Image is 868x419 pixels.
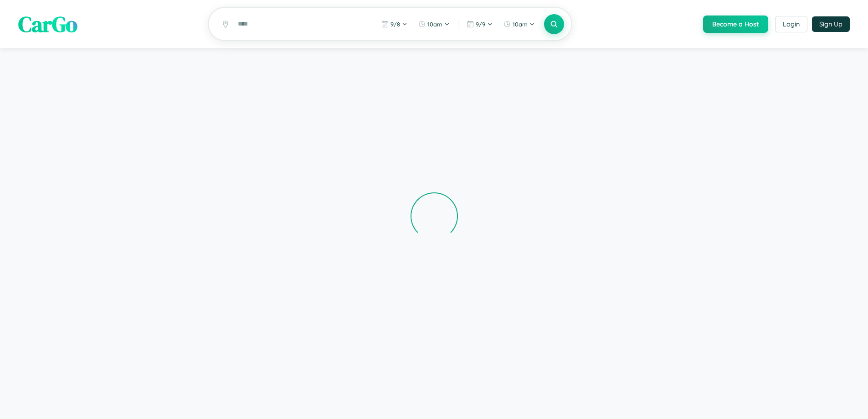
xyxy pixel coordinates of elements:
[390,21,400,28] span: 9 / 8
[703,16,768,33] button: Become a Host
[775,16,807,32] button: Login
[812,16,850,32] button: Sign Up
[427,21,442,28] span: 10am
[18,9,77,39] span: CarGo
[513,21,528,28] span: 10am
[476,21,485,28] span: 9 / 9
[377,17,412,31] button: 9/8
[414,17,454,31] button: 10am
[462,17,497,31] button: 9/9
[499,17,539,31] button: 10am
